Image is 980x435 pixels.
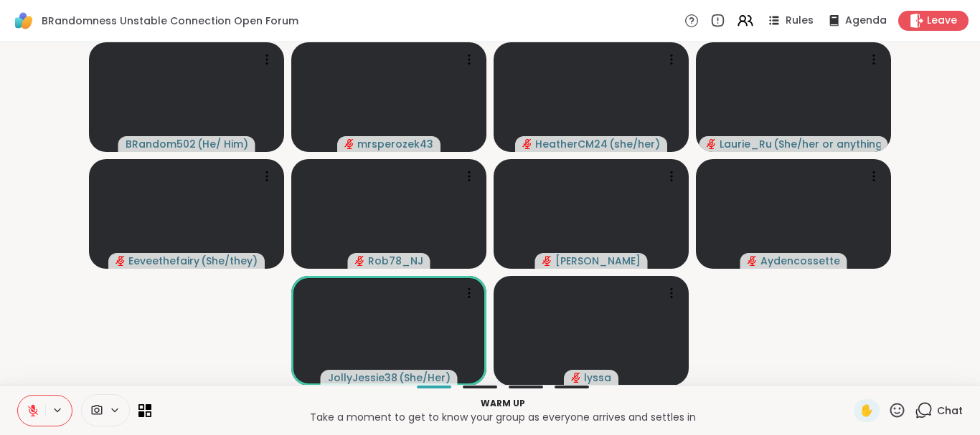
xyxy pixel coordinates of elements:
span: [PERSON_NAME] [555,254,641,268]
span: Aydencossette [760,254,840,268]
span: ( She/her or anything else ) [773,137,881,151]
img: ShareWell Logomark [11,9,36,33]
span: mrsperozek43 [357,137,433,151]
span: ( she/her ) [609,137,660,151]
span: audio-muted [748,256,758,266]
span: audio-muted [116,256,126,266]
span: ( She/they ) [201,254,258,268]
span: audio-muted [344,139,354,149]
span: audio-muted [355,256,365,266]
span: HeatherCM24 [535,137,608,151]
p: Warm up [160,397,845,410]
span: lyssa [584,371,611,385]
span: Rob78_NJ [368,254,423,268]
p: Take a moment to get to know your group as everyone arrives and settles in [160,410,845,424]
span: audio-muted [522,139,532,149]
span: JollyJessie38 [328,371,397,385]
span: Laurie_Ru [720,137,772,151]
span: audio-muted [707,139,717,149]
span: Eeveethefairy [128,254,199,268]
span: audio-muted [571,373,581,383]
span: ( He/ Him ) [197,137,248,151]
span: Rules [786,14,814,28]
span: Agenda [845,14,887,28]
span: ( She/Her ) [399,371,451,385]
span: audio-muted [542,256,552,266]
span: Leave [927,14,957,28]
span: Chat [937,403,963,418]
span: BRandomness Unstable Connection Open Forum [42,14,298,28]
span: ✋ [859,402,874,419]
span: BRandom502 [126,137,196,151]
